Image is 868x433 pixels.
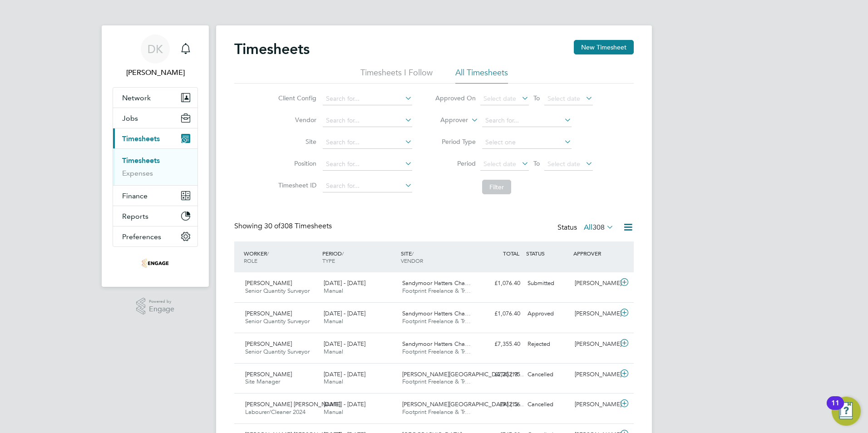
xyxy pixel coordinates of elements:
[477,276,524,291] div: £1,076.40
[142,256,169,271] img: footprintrecruitment-logo-retina.png
[571,245,618,261] div: APPROVER
[276,181,316,189] label: Timesheet ID
[571,337,618,352] div: [PERSON_NAME]
[402,378,471,385] span: Footprint Freelance & Tr…
[524,245,571,261] div: STATUS
[113,108,197,128] button: Jobs
[571,306,618,321] div: [PERSON_NAME]
[402,400,524,408] span: [PERSON_NAME][GEOGRAPHIC_DATA] (13…
[412,250,414,257] span: /
[245,310,292,317] span: [PERSON_NAME]
[324,279,365,287] span: [DATE] - [DATE]
[276,116,316,124] label: Vendor
[832,397,861,426] button: Open Resource Center, 11 new notifications
[324,400,365,408] span: [DATE] - [DATE]
[113,256,198,271] a: Go to home page
[113,186,197,206] button: Finance
[571,397,618,412] div: [PERSON_NAME]
[322,257,335,264] span: TYPE
[323,93,412,105] input: Search for...
[122,134,160,143] span: Timesheets
[122,156,160,165] a: Timesheets
[234,221,334,231] div: Showing
[122,192,148,200] span: Finance
[482,136,572,149] input: Select one
[323,158,412,171] input: Search for...
[401,257,423,264] span: VENDOR
[234,40,310,58] h2: Timesheets
[435,159,476,167] label: Period
[324,287,343,295] span: Manual
[584,223,614,232] label: All
[102,25,209,287] nav: Main navigation
[524,276,571,291] div: Submitted
[435,94,476,102] label: Approved On
[547,160,580,168] span: Select date
[360,67,433,84] li: Timesheets I Follow
[482,180,511,194] button: Filter
[477,337,524,352] div: £7,355.40
[531,92,542,104] span: To
[122,114,138,123] span: Jobs
[402,310,471,317] span: Sandymoor Hatters Cha…
[455,67,508,84] li: All Timesheets
[342,250,344,257] span: /
[113,67,198,78] span: Dawn Kennedy
[245,408,306,416] span: Labourer/Cleaner 2024
[113,206,197,226] button: Reports
[245,340,292,348] span: [PERSON_NAME]
[324,310,365,317] span: [DATE] - [DATE]
[324,378,343,385] span: Manual
[574,40,634,54] button: New Timesheet
[122,169,153,177] a: Expenses
[402,370,524,378] span: [PERSON_NAME][GEOGRAPHIC_DATA] (13…
[435,138,476,146] label: Period Type
[324,348,343,355] span: Manual
[402,340,471,348] span: Sandymoor Hatters Cha…
[324,340,365,348] span: [DATE] - [DATE]
[245,279,292,287] span: [PERSON_NAME]
[399,245,477,269] div: SITE
[136,298,175,315] a: Powered byEngage
[245,370,292,378] span: [PERSON_NAME]
[592,223,605,232] span: 308
[477,367,524,382] div: £2,252.95
[524,367,571,382] div: Cancelled
[245,378,280,385] span: Site Manager
[244,257,257,264] span: ROLE
[267,250,269,257] span: /
[524,397,571,412] div: Cancelled
[122,212,148,221] span: Reports
[149,298,174,305] span: Powered by
[264,221,332,231] span: 308 Timesheets
[323,180,412,192] input: Search for...
[402,348,471,355] span: Footprint Freelance & Tr…
[524,337,571,352] div: Rejected
[276,94,316,102] label: Client Config
[323,136,412,149] input: Search for...
[483,94,516,103] span: Select date
[245,287,310,295] span: Senior Quantity Surveyor
[557,221,616,234] div: Status
[245,348,310,355] span: Senior Quantity Surveyor
[113,88,197,108] button: Network
[402,317,471,325] span: Footprint Freelance & Tr…
[323,114,412,127] input: Search for...
[148,43,163,55] span: DK
[324,370,365,378] span: [DATE] - [DATE]
[524,306,571,321] div: Approved
[477,306,524,321] div: £1,076.40
[149,305,174,313] span: Engage
[324,408,343,416] span: Manual
[483,160,516,168] span: Select date
[113,34,198,78] a: DK[PERSON_NAME]
[264,221,281,231] span: 30 of
[245,400,340,408] span: [PERSON_NAME] [PERSON_NAME]
[547,94,580,103] span: Select date
[276,159,316,167] label: Position
[113,148,197,185] div: Timesheets
[402,279,471,287] span: Sandymoor Hatters Cha…
[402,408,471,416] span: Footprint Freelance & Tr…
[320,245,399,269] div: PERIOD
[503,250,519,257] span: TOTAL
